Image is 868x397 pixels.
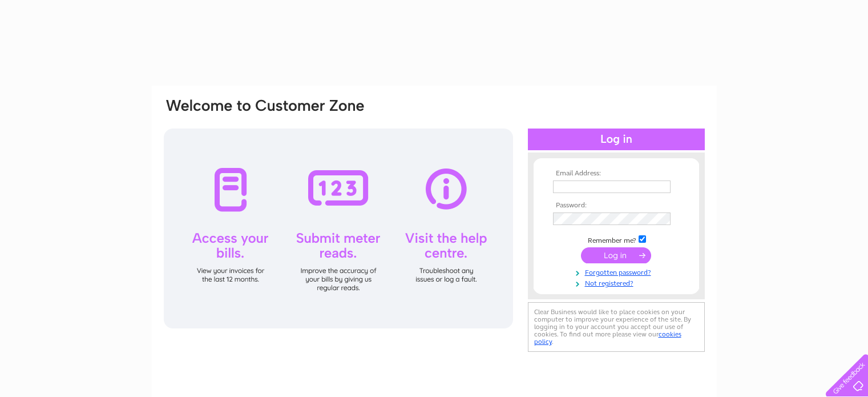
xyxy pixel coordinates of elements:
a: cookies policy [534,330,681,346]
a: Not registered? [553,277,683,288]
input: Submit [581,247,651,263]
a: Forgotten password? [553,266,683,277]
th: Password: [550,202,683,210]
div: Clear Business would like to place cookies on your computer to improve your experience of the sit... [528,302,705,352]
th: Email Address: [550,170,683,178]
td: Remember me? [550,234,683,245]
